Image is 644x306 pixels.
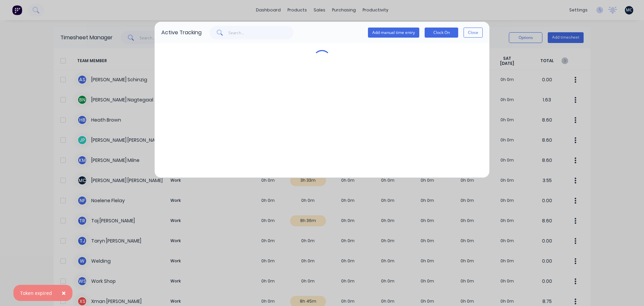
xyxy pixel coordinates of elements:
button: Clock On [425,28,458,38]
button: Close [464,28,483,38]
div: Token expired [20,290,52,297]
button: Add manual time entry [368,28,419,38]
button: Close [55,285,72,301]
input: Search... [228,26,294,39]
span: × [62,288,66,298]
div: Active Tracking [161,29,202,37]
